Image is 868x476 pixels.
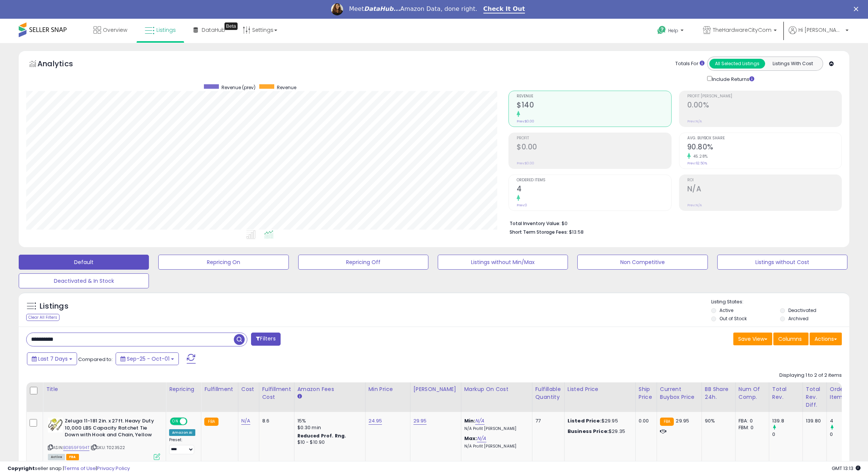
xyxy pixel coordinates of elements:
div: Totals For [675,60,705,67]
button: Repricing On [158,255,288,270]
span: 29.95 [676,417,689,424]
i: Get Help [657,25,666,35]
a: TheHardwareCityCom [697,19,782,43]
h2: N/A [687,185,841,195]
b: Max: [464,435,477,442]
a: N/A [241,417,250,425]
h5: Analytics [37,58,88,71]
a: N/A [477,435,486,442]
strong: Copyright [7,465,35,472]
p: N/A Profit [PERSON_NAME] [464,444,526,449]
span: All listings currently available for purchase on Amazon [48,454,65,460]
div: FBM: 0 [739,424,763,431]
div: 0 [830,431,860,438]
div: 139.80 [806,418,821,424]
label: Deactivated [788,307,816,313]
button: Save View [733,333,772,345]
p: Listing States: [711,298,849,306]
b: Min: [464,417,476,424]
span: Sep-25 - Oct-01 [127,355,169,363]
div: Clear All Filters [26,314,59,321]
span: Help [668,27,678,34]
span: 2025-10-9 13:13 GMT [832,465,861,472]
a: Overview [88,19,133,41]
small: FBA [204,418,218,426]
label: Active [719,307,733,313]
div: Ordered Items [830,385,857,401]
div: 4 [830,418,860,424]
span: Compared to: [78,356,113,363]
a: N/A [475,417,484,425]
div: Include Returns [702,75,763,83]
div: Total Rev. Diff. [806,385,823,409]
button: Default [19,255,149,270]
span: $13.58 [569,228,584,236]
h2: 0.00% [687,101,841,111]
div: Meet Amazon Data, done right. [349,5,477,13]
div: Num of Comp. [739,385,766,401]
span: Avg. Buybox Share [687,136,841,140]
b: Short Term Storage Fees: [510,229,568,235]
span: FBA [66,454,79,460]
small: Prev: 62.50% [687,161,707,166]
div: Markup on Cost [464,385,529,393]
button: All Selected Listings [709,59,765,69]
img: 51tft+M6AJL._SL40_.jpg [48,418,63,433]
small: Prev: 0 [517,203,527,207]
div: Total Rev. [772,385,800,401]
div: Fulfillable Quantity [535,385,561,401]
h5: Listings [40,301,68,312]
div: 0.00 [639,418,651,424]
div: Tooltip anchor [224,22,238,30]
div: ASIN: [48,418,160,459]
span: Overview [103,26,127,34]
a: Settings [237,19,283,41]
div: $10 - $10.90 [297,439,360,446]
button: Actions [810,333,842,345]
span: ROI [687,178,841,182]
small: Prev: N/A [687,203,702,207]
div: $29.35 [568,428,630,435]
button: Sep-25 - Oct-01 [116,352,179,365]
label: Out of Stock [719,315,747,322]
div: Preset: [169,437,195,454]
label: Archived [788,315,809,322]
b: Listed Price: [568,417,602,424]
div: Close [854,7,861,11]
div: Current Buybox Price [660,385,699,401]
small: 45.28% [691,154,708,159]
span: Revenue [277,84,296,91]
div: $0.30 min [297,424,360,431]
div: Ship Price [639,385,654,401]
div: BB Share 24h. [705,385,732,401]
small: Prev: N/A [687,119,702,124]
button: Repricing Off [298,255,428,270]
span: Hi [PERSON_NAME] [798,26,843,34]
div: Displaying 1 to 2 of 2 items [779,372,842,379]
button: Non Competitive [577,255,707,270]
span: | SKU: T023522 [91,445,125,451]
a: Listings [139,19,181,41]
a: DataHub [188,19,231,41]
button: Columns [773,333,809,345]
small: FBA [660,418,674,426]
div: Repricing [169,385,198,393]
div: Cost [241,385,256,393]
div: Listed Price [568,385,632,393]
div: 15% [297,418,360,424]
span: Revenue [517,94,671,98]
div: Fulfillment [204,385,235,393]
span: Ordered Items [517,178,671,182]
span: ON [171,418,180,425]
div: 139.8 [772,418,803,424]
button: Deactivated & In Stock [19,273,149,288]
h2: 4 [517,185,671,195]
h2: 90.80% [687,143,841,153]
span: Listings [156,26,176,34]
div: 8.6 [262,418,288,424]
small: Prev: $0.00 [517,119,534,124]
a: Terms of Use [64,465,96,472]
span: Profit [PERSON_NAME] [687,94,841,98]
span: Columns [778,335,802,343]
th: The percentage added to the cost of goods (COGS) that forms the calculator for Min & Max prices. [461,382,532,412]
